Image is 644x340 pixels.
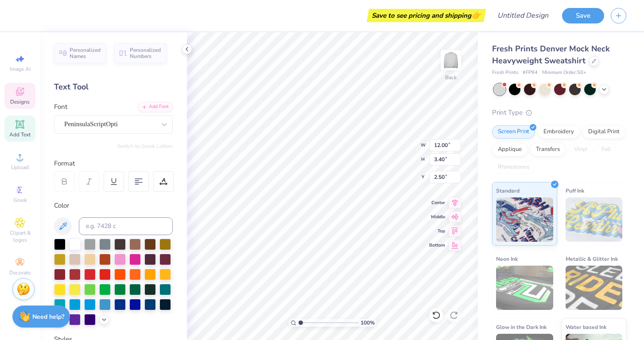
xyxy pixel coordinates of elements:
div: Screen Print [492,125,535,139]
span: Center [429,200,445,206]
strong: Need help? [32,313,64,321]
div: Add Font [138,102,173,112]
span: Glow in the Dark Ink [496,322,547,332]
input: e.g. 7428 c [79,217,173,235]
div: Vinyl [568,143,593,156]
button: Switch to Greek Letters [117,143,173,150]
div: Applique [492,143,528,156]
div: Back [445,73,457,81]
span: Decorate [9,269,31,276]
img: Standard [496,197,553,242]
img: Metallic & Glitter Ink [566,266,623,310]
span: Clipart & logos [4,229,35,243]
div: Save to see pricing and shipping [369,9,484,22]
div: Embroidery [538,125,580,139]
span: Top [429,228,445,234]
div: Rhinestones [492,161,535,174]
span: Fresh Prints Denver Mock Neck Heavyweight Sweatshirt [492,43,610,66]
span: 👉 [471,10,481,20]
span: Water based Ink [566,322,606,332]
span: Metallic & Glitter Ink [566,254,618,263]
div: Transfers [530,143,566,156]
input: Untitled Design [490,7,555,24]
img: Puff Ink [566,197,623,242]
span: Fresh Prints [492,69,518,77]
span: Greek [13,197,27,204]
span: Personalized Names [70,47,101,59]
span: Minimum Order: 50 + [542,69,586,77]
img: Back [442,51,460,69]
span: Personalized Numbers [130,47,161,59]
span: 100 % [361,319,375,327]
span: Bottom [429,242,445,248]
span: Add Text [9,131,31,138]
div: Color [54,201,173,211]
span: # FP94 [523,69,538,77]
img: Neon Ink [496,266,553,310]
label: Font [54,102,67,112]
span: Puff Ink [566,186,584,195]
span: Designs [10,98,30,105]
div: Digital Print [582,125,625,139]
span: Upload [11,164,29,171]
span: Image AI [10,66,31,73]
span: Neon Ink [496,254,518,263]
div: Format [54,158,174,169]
span: Standard [496,186,520,195]
button: Save [562,8,604,23]
div: Text Tool [54,81,173,93]
div: Foil [596,143,617,156]
div: Print Type [492,108,626,118]
span: Middle [429,214,445,220]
